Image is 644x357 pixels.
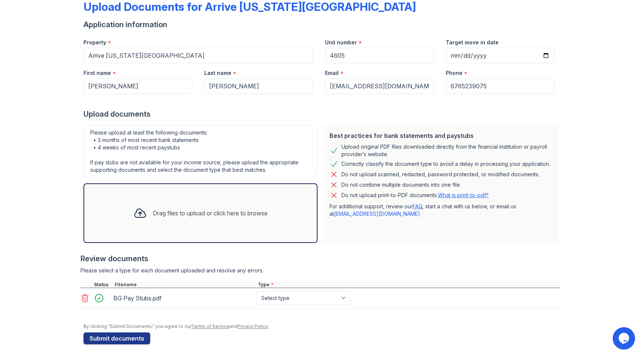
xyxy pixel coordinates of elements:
[83,39,106,46] label: Property
[341,192,489,199] p: Do not upload print-to-PDF documents.
[113,282,256,288] div: Filename
[83,323,561,329] div: By clicking "Submit Documents," you agree to our and
[83,332,150,344] button: Submit documents
[325,39,357,46] label: Unit number
[329,131,552,140] div: Best practices for bank statements and paystubs
[413,203,422,209] a: FAQ
[325,69,339,77] label: Email
[237,323,269,329] a: Privacy Policy.
[83,125,318,177] div: Please upload at least the following documents: • 3 months of most recent bank statements • 4 wee...
[80,253,561,264] div: Review documents
[438,192,489,198] a: What is print-to-pdf?
[80,267,561,274] div: Please select a type for each document uploaded and resolve any errors.
[83,69,111,77] label: First name
[153,209,268,218] div: Drag files to upload or click here to browse
[341,159,550,168] div: Correctly classify the document type to avoid a delay in processing your application.
[256,282,561,288] div: Type
[613,327,637,350] iframe: chat widget
[191,323,229,329] a: Terms of Service
[341,180,461,189] div: Do not combine multiple documents into one file.
[204,69,231,77] label: Last name
[83,19,561,30] div: Application information
[341,170,539,179] div: Do not upload scanned, redacted, password protected, or modified documents.
[446,69,463,77] label: Phone
[446,39,499,46] label: Target move in date
[83,109,561,119] div: Upload documents
[334,211,420,217] a: [EMAIL_ADDRESS][DOMAIN_NAME]
[329,203,552,218] p: For additional support, review our , start a chat with us below, or email us at
[341,143,552,158] div: Upload original PDF files downloaded directly from the financial institution or payroll provider’...
[113,292,253,304] div: BG Pay Stubs.pdf
[92,282,113,288] div: Status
